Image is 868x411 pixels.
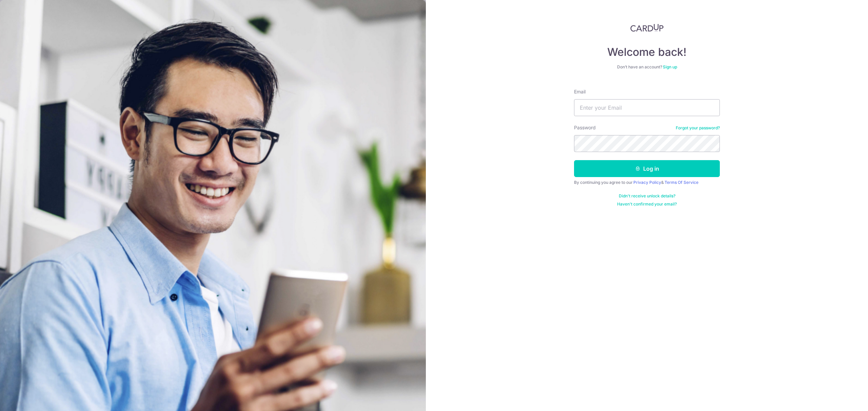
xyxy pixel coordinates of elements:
a: Forgot your password? [676,125,720,131]
input: Enter your Email [574,99,720,116]
a: Sign up [663,64,677,69]
img: CardUp Logo [630,24,664,32]
a: Terms Of Service [665,180,698,185]
button: Log in [574,160,720,177]
div: Don’t have an account? [574,64,720,70]
a: Didn't receive unlock details? [619,193,675,199]
a: Haven't confirmed your email? [617,201,677,207]
label: Email [574,88,586,95]
div: By continuing you agree to our & [574,180,720,185]
a: Privacy Policy [633,180,661,185]
h4: Welcome back! [574,45,720,59]
label: Password [574,124,596,131]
